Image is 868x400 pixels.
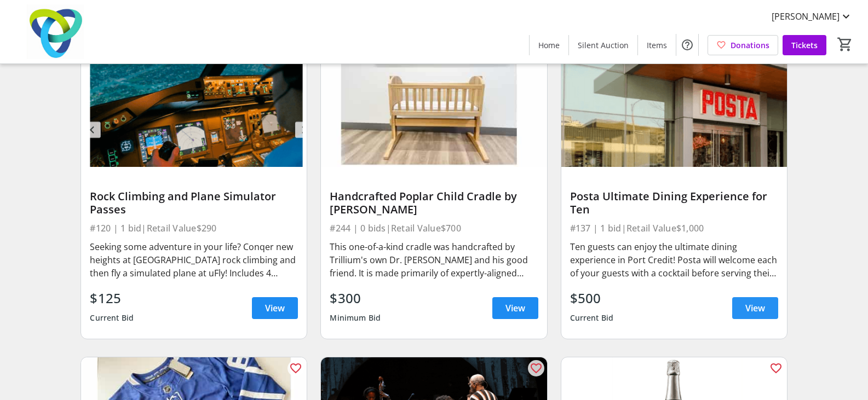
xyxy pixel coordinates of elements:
[772,10,840,23] span: [PERSON_NAME]
[492,297,538,319] a: View
[745,302,765,315] span: View
[570,221,778,236] div: #137 | 1 bid | Retail Value $1,000
[81,40,307,167] img: Rock Climbing and Plane Simulator Passes
[330,190,538,216] div: Handcrafted Poplar Child Cradle by [PERSON_NAME]
[265,302,285,315] span: View
[90,221,298,236] div: #120 | 1 bid | Retail Value $290
[530,35,568,55] a: Home
[676,34,698,56] button: Help
[783,35,826,55] a: Tickets
[330,308,381,328] div: Minimum Bid
[647,39,667,51] span: Items
[570,190,778,216] div: Posta Ultimate Dining Experience for Ten
[763,8,861,25] button: [PERSON_NAME]
[638,35,676,55] a: Items
[90,288,134,308] div: $125
[570,288,614,308] div: $500
[570,240,778,280] div: Ten guests can enjoy the ultimate dining experience in Port Credit! Posta will welcome each of yo...
[569,35,637,55] a: Silent Auction
[330,288,381,308] div: $300
[769,362,783,375] mat-icon: favorite_outline
[561,40,787,167] img: Posta Ultimate Dining Experience for Ten
[731,39,769,51] span: Donations
[732,297,778,319] a: View
[330,221,538,236] div: #244 | 0 bids | Retail Value $700
[530,362,543,375] mat-icon: favorite_outline
[90,240,298,280] div: Seeking some adventure in your life? Conqer new heights at [GEOGRAPHIC_DATA] rock climbing and th...
[505,302,525,315] span: View
[321,40,547,167] img: Handcrafted Poplar Child Cradle by Dr. Rosen
[791,39,818,51] span: Tickets
[578,39,629,51] span: Silent Auction
[252,297,298,319] a: View
[570,308,614,328] div: Current Bid
[708,35,778,55] a: Donations
[330,240,538,280] div: This one-of-a-kind cradle was handcrafted by Trillium's own Dr. [PERSON_NAME] and his good friend...
[90,308,134,328] div: Current Bid
[835,34,855,54] button: Cart
[90,190,298,216] div: Rock Climbing and Plane Simulator Passes
[289,362,302,375] mat-icon: favorite_outline
[538,39,560,51] span: Home
[7,4,104,59] img: Trillium Health Partners Foundation's Logo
